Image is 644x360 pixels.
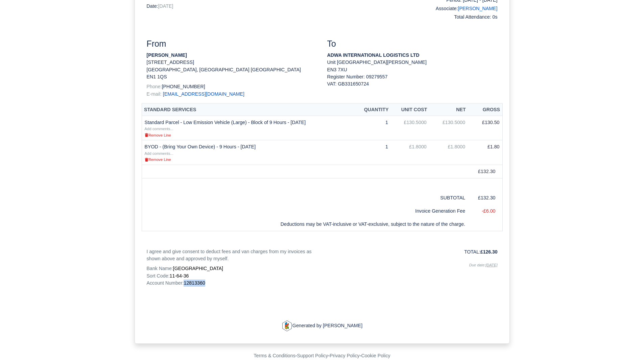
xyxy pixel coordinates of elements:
[145,157,171,162] a: Remove Line
[142,103,354,116] th: Standard Services
[327,52,420,58] strong: ADWA INTERNATIONAL LOGISTICS LTD
[418,14,498,20] h6: Total Attendance: 0s
[147,265,317,272] p: Bank Name:
[458,6,497,11] a: [PERSON_NAME]
[145,158,171,162] small: Remove Line
[142,116,354,140] td: Standard Parcel - Low Emission Vehicle (Large) - Block of 9 Hours - [DATE]
[327,248,498,256] p: TOTAL:
[147,52,187,58] strong: [PERSON_NAME]
[327,39,498,49] h3: To
[147,59,317,66] p: [STREET_ADDRESS]
[418,6,498,11] h6: Associate:
[485,263,497,267] u: [DATE]
[173,266,223,271] span: [GEOGRAPHIC_DATA]
[322,73,503,88] div: Register Number: 09279557
[145,126,173,131] a: Add comments...
[327,80,498,88] div: VAT: GB331650724
[147,66,317,73] p: [GEOGRAPHIC_DATA], [GEOGRAPHIC_DATA] [GEOGRAPHIC_DATA]
[147,73,317,80] p: EN1 1QS
[469,263,498,267] i: Due date:
[468,165,502,178] td: £132.30
[147,248,317,263] p: I agree and give consent to deduct fees and van charges from my invoices as shown above and appro...
[145,133,171,137] small: Remove Line
[429,191,468,205] td: SUBTOTAL
[480,249,498,255] strong: £126.30
[145,127,173,131] small: Add comments...
[391,116,429,140] td: £130.5000
[170,273,189,279] span: 11-64-36
[147,83,317,90] p: [PHONE_NUMBER]
[254,353,295,358] a: Terms & Conditions
[330,353,360,358] a: Privacy Policy
[145,150,173,156] a: Add comments...
[429,116,468,140] td: £130.5000
[142,205,468,218] td: Invoice Generation Fee
[142,218,468,231] td: Deductions may be VAT-inclusive or VAT-exclusive, subject to the nature of the charge.
[147,39,317,49] h3: From
[468,191,502,205] td: £132.30
[391,103,429,116] th: Unit Cost
[522,282,644,360] iframe: Chat Widget
[163,91,244,97] a: [EMAIL_ADDRESS][DOMAIN_NAME]
[142,140,354,165] td: BYOD - (Bring Your Own Device) - 9 Hours - [DATE]
[147,3,407,10] p: Date:
[297,353,328,358] a: Support Policy
[147,272,317,280] p: Sort Code:
[129,352,515,360] div: - - -
[158,3,173,9] span: [DATE]
[147,91,162,97] span: E-mail:
[147,320,498,331] p: Generated by [PERSON_NAME]
[184,280,205,286] span: 12813360
[429,140,468,165] td: £1.8000
[145,132,171,138] a: Remove Line
[147,84,162,89] span: Phone:
[147,280,317,287] p: Account Number:
[354,140,391,165] td: 1
[327,59,498,66] p: Unit [GEOGRAPHIC_DATA][PERSON_NAME]
[145,151,173,155] small: Add comments...
[354,103,391,116] th: Quantity
[327,66,498,73] p: EN3 7XU
[468,116,502,140] td: £130.50
[468,103,502,116] th: Gross
[361,353,390,358] a: Cookie Policy
[354,116,391,140] td: 1
[468,140,502,165] td: £1.80
[429,103,468,116] th: Net
[468,205,502,218] td: -£6.00
[391,140,429,165] td: £1.8000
